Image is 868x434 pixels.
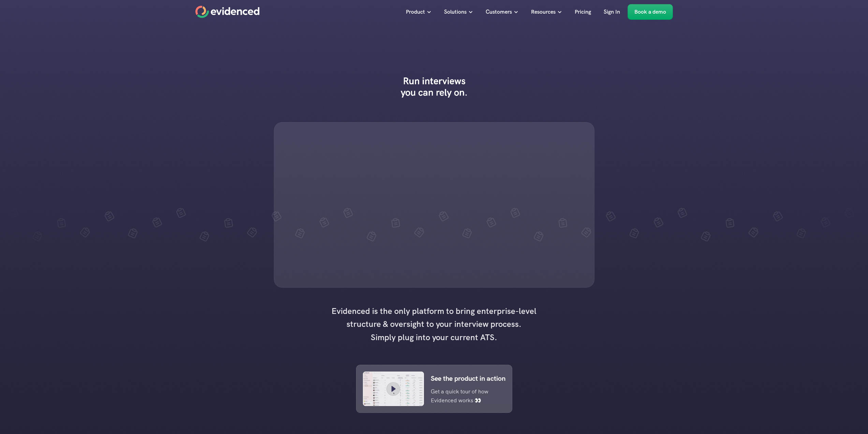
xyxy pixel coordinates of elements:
[634,8,666,16] p: Book a demo
[575,8,591,16] p: Pricing
[431,373,505,384] p: See the product in action
[356,365,512,413] a: See the product in actionGet a quick tour of how Evidenced works 👀
[395,75,473,98] h1: Run interviews you can rely on.
[604,8,620,16] p: Sign In
[195,6,260,18] a: Home
[328,305,540,344] h4: Evidenced is the only platform to bring enterprise-level structure & oversight to your interview ...
[486,8,512,16] p: Customers
[599,4,625,20] a: Sign In
[570,4,596,20] a: Pricing
[431,387,495,405] p: Get a quick tour of how Evidenced works 👀
[406,8,425,16] p: Product
[531,8,556,16] p: Resources
[444,8,467,16] p: Solutions
[628,4,673,20] a: Book a demo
